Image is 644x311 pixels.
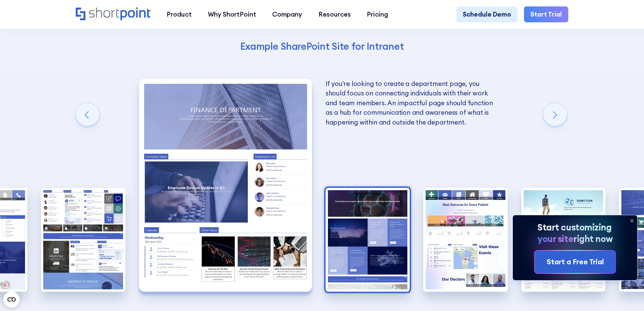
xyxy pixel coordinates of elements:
div: Pricing [367,9,388,19]
p: If you're looking to create a department page, you should focus on connecting individuals with th... [326,79,499,127]
img: Best SharePoint Intranet Example Department [139,79,312,292]
iframe: Chat Widget [610,279,644,311]
div: Why ShortPoint [208,9,256,19]
div: Next slide [543,103,567,127]
button: Open CMP widget [3,291,20,308]
a: Resources [310,6,359,23]
div: 6 / 10 [423,188,508,292]
div: Start a Free Trial [547,257,604,267]
a: Pricing [359,6,397,23]
div: Company [272,9,302,19]
img: Best SharePoint Intranet Example Technology [326,188,410,292]
img: Best Intranet Example Healthcare [423,188,508,292]
div: 7 / 10 [521,188,606,292]
div: Resources [318,9,351,19]
img: Best SharePoint Intranet Travel [521,188,606,292]
div: 4 / 10 [139,79,312,292]
a: Start a Free Trial [535,251,615,273]
h4: Example SharePoint Site for Intranet [141,40,503,52]
a: Why ShortPoint [200,6,264,23]
div: Product [167,9,192,19]
div: Previous slide [75,103,100,127]
a: Product [159,6,200,23]
a: Home [76,7,150,21]
a: Schedule Demo [456,6,518,23]
a: Start Trial [524,6,568,23]
img: Intranet Page Example Social [41,188,125,292]
a: Company [264,6,310,23]
div: 5 / 10 [326,188,410,292]
div: 3 / 10 [41,188,125,292]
